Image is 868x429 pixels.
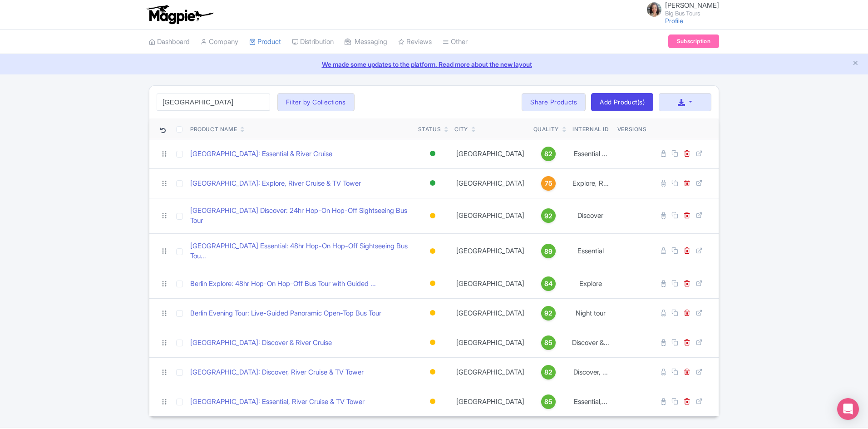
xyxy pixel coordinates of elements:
[451,233,530,269] td: [GEOGRAPHIC_DATA]
[451,139,530,168] td: [GEOGRAPHIC_DATA]
[451,198,530,233] td: [GEOGRAPHIC_DATA]
[533,276,564,291] a: 84
[149,30,190,54] a: Dashboard
[533,208,564,223] a: 92
[190,178,361,189] a: [GEOGRAPHIC_DATA]: Explore, River Cruise & TV Tower
[292,30,334,54] a: Distribution
[533,244,564,258] a: 89
[190,338,332,348] a: [GEOGRAPHIC_DATA]: Discover & River Cruise
[454,125,468,133] div: City
[428,395,437,408] div: Building
[852,59,859,69] button: Close announcement
[533,176,564,191] a: 75
[451,168,530,198] td: [GEOGRAPHIC_DATA]
[428,365,437,379] div: Building
[647,2,661,17] img: jfp7o2nd6rbrsspqilhl.jpg
[451,357,530,387] td: [GEOGRAPHIC_DATA]
[545,178,552,188] span: 75
[190,206,411,226] a: [GEOGRAPHIC_DATA] Discover: 24hr Hop-On Hop-Off Sightseeing Bus Tour
[5,59,863,69] a: We made some updates to the platform. Read more about the new layout
[451,269,530,298] td: [GEOGRAPHIC_DATA]
[544,279,552,289] span: 84
[544,397,552,407] span: 85
[190,149,332,159] a: [GEOGRAPHIC_DATA]: Essential & River Cruise
[190,279,376,289] a: Berlin Explore: 48hr Hop-On Hop-Off Bus Tour with Guided ...
[451,298,530,328] td: [GEOGRAPHIC_DATA]
[428,147,437,160] div: Active
[451,328,530,357] td: [GEOGRAPHIC_DATA]
[190,125,237,133] div: Product Name
[428,177,437,190] div: Active
[567,198,614,233] td: Discover
[668,35,719,48] a: Subscription
[567,269,614,298] td: Explore
[533,147,564,161] a: 82
[665,10,719,16] small: Big Bus Tours
[249,30,281,54] a: Product
[190,308,381,319] a: Berlin Evening Tour: Live-Guided Panoramic Open-Top Bus Tour
[544,308,552,318] span: 92
[418,125,441,133] div: Status
[837,398,859,420] div: Open Intercom Messenger
[157,94,270,111] input: Search product name, city, or interal id
[522,93,586,111] a: Share Products
[665,17,683,25] a: Profile
[567,233,614,269] td: Essential
[428,245,437,258] div: Building
[345,30,387,54] a: Messaging
[567,298,614,328] td: Night tour
[614,118,651,139] th: Versions
[428,277,437,290] div: Building
[567,168,614,198] td: Explore, R...
[567,139,614,168] td: Essential ...
[544,149,552,159] span: 82
[428,336,437,349] div: Building
[451,387,530,416] td: [GEOGRAPHIC_DATA]
[544,367,552,377] span: 82
[144,5,215,25] img: logo-ab69f6fb50320c5b225c76a69d11143b.png
[544,338,552,348] span: 85
[428,306,437,320] div: Building
[665,1,719,10] span: [PERSON_NAME]
[567,328,614,357] td: Discover &...
[544,211,552,221] span: 92
[641,2,719,16] a: [PERSON_NAME] Big Bus Tours
[428,209,437,222] div: Building
[201,30,238,54] a: Company
[567,118,614,139] th: Internal ID
[190,367,364,378] a: [GEOGRAPHIC_DATA]: Discover, River Cruise & TV Tower
[533,125,559,133] div: Quality
[190,397,365,407] a: [GEOGRAPHIC_DATA]: Essential, River Cruise & TV Tower
[567,357,614,387] td: Discover, ...
[398,30,432,54] a: Reviews
[190,241,411,261] a: [GEOGRAPHIC_DATA] Essential: 48hr Hop-On Hop-Off Sightseeing Bus Tou...
[544,247,552,256] span: 89
[533,306,564,321] a: 92
[533,394,564,409] a: 85
[277,93,355,111] button: Filter by Collections
[567,387,614,416] td: Essential,...
[533,335,564,350] a: 85
[443,30,468,54] a: Other
[591,93,653,111] a: Add Product(s)
[533,365,564,380] a: 82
